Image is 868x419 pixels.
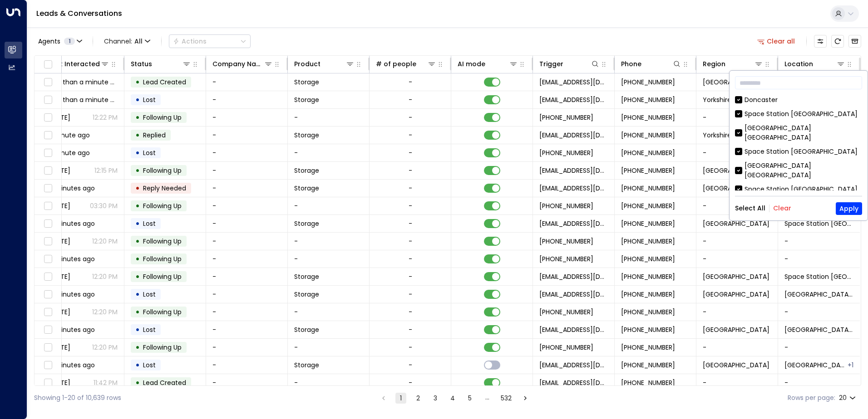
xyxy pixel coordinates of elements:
div: … [482,393,493,404]
span: Lead Created [143,78,186,87]
td: - [288,233,370,250]
span: Agents [38,38,60,44]
p: 11:42 PM [94,378,118,387]
span: +447706847625 [621,78,675,87]
td: - [696,197,778,214]
td: - [288,339,370,356]
span: Yorkshire [703,131,731,140]
div: Location [784,58,813,69]
span: 1 minute ago [49,131,90,140]
span: Following Up [143,166,182,175]
button: Agents1 [34,35,85,48]
td: - [206,268,288,285]
span: Space Station Uxbridge [784,290,853,299]
td: - [288,109,370,126]
div: - [409,237,412,246]
span: London [703,290,769,299]
span: Channel: [100,35,154,48]
span: Storage [294,166,319,175]
div: - [409,201,412,210]
td: - [696,233,778,250]
span: 2 minutes ago [49,254,95,263]
td: - [206,321,288,338]
td: - [206,162,288,179]
div: • [135,198,140,214]
div: • [135,180,140,196]
button: Clear all [754,35,799,48]
span: +447958784457 [621,148,675,157]
span: Birmingham [703,166,769,175]
span: Lost [143,325,156,334]
div: - [409,361,412,370]
span: Following Up [143,272,182,281]
span: Toggle select row [42,377,54,389]
div: 20 [839,391,858,404]
div: Space Station [GEOGRAPHIC_DATA] [745,109,858,119]
div: • [135,145,140,161]
span: Birmingham [703,361,769,370]
div: [GEOGRAPHIC_DATA] [GEOGRAPHIC_DATA] [735,161,862,180]
div: Doncaster [735,95,862,105]
span: Toggle select row [42,147,54,159]
span: Lost [143,361,156,370]
span: Toggle select row [42,112,54,123]
div: Status [131,58,191,69]
div: - [409,307,412,317]
span: Toggle select row [42,253,54,265]
span: 3 minutes ago [49,325,95,334]
span: All [134,38,143,45]
div: • [135,340,140,355]
p: 12:15 PM [94,166,118,175]
div: Location [784,58,845,69]
td: - [206,233,288,250]
button: Customize [814,35,827,48]
span: +447984726266 [539,307,593,317]
span: 1 [64,38,75,45]
div: Space Station [GEOGRAPHIC_DATA] [735,185,862,194]
div: • [135,251,140,267]
a: Leads & Conversations [36,8,122,19]
span: Toggle select row [42,289,54,300]
td: - [206,303,288,321]
div: Last Interacted [49,58,109,69]
div: • [135,110,140,125]
div: Phone [621,58,681,69]
span: Space Station Solihull [784,272,853,281]
span: +447958406086 [621,237,675,246]
button: Channel:All [100,35,154,48]
div: - [409,78,412,87]
span: Storage [294,78,319,87]
span: Storage [294,290,319,299]
p: 12:20 PM [92,307,118,317]
div: • [135,287,140,302]
td: - [288,374,370,391]
span: leads@space-station.co.uk [539,166,608,175]
div: • [135,234,140,249]
button: Archived Leads [848,35,861,48]
td: - [206,197,288,214]
div: Space Station Handsworth [848,361,853,370]
span: +447854791151 [621,325,675,334]
div: • [135,74,140,90]
div: Actions [173,37,207,45]
td: - [206,339,288,356]
div: - [409,95,412,104]
td: - [696,109,778,126]
span: Following Up [143,237,182,246]
div: [GEOGRAPHIC_DATA] [GEOGRAPHIC_DATA] [735,123,862,142]
div: Doncaster [745,95,778,105]
span: Storage [294,131,319,140]
div: [GEOGRAPHIC_DATA] [GEOGRAPHIC_DATA] [745,161,862,180]
button: Actions [169,34,251,48]
button: Go to page 4 [447,393,458,404]
span: less than a minute ago [49,95,118,104]
td: - [778,374,860,391]
span: +447717411753 [621,184,675,193]
span: Lost [143,95,156,104]
div: • [135,127,140,143]
span: leads@space-station.co.uk [539,272,608,281]
span: +447405920868 [621,113,675,122]
span: Following Up [143,307,182,317]
span: +447508293224 [621,254,675,263]
td: - [288,197,370,214]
